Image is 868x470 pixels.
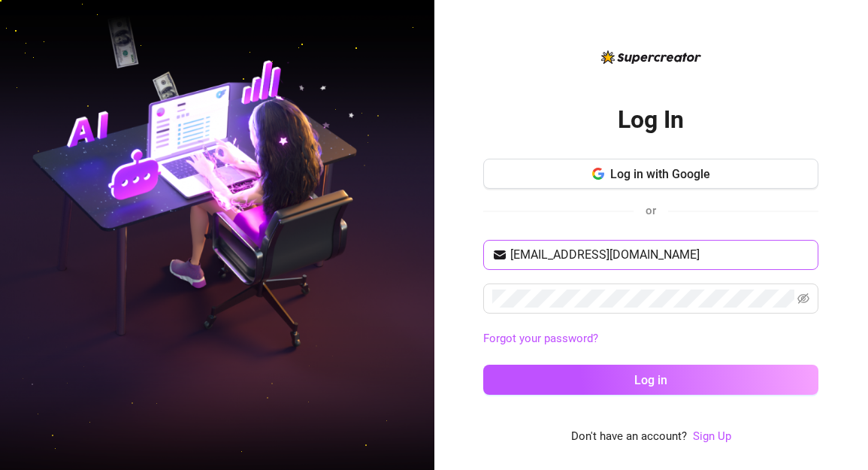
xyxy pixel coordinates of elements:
[618,105,684,135] h2: Log In
[510,246,809,264] input: Your email
[693,429,731,443] a: Sign Up
[571,428,687,446] span: Don't have an account?
[483,330,818,348] a: Forgot your password?
[693,428,731,446] a: Sign Up
[483,332,598,345] a: Forgot your password?
[634,373,667,387] span: Log in
[483,365,818,395] button: Log in
[483,159,818,189] button: Log in with Google
[601,50,701,64] img: logo-BBDzfeDw.svg
[610,167,710,181] span: Log in with Google
[797,293,809,305] span: eye-invisible
[646,204,656,217] span: or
